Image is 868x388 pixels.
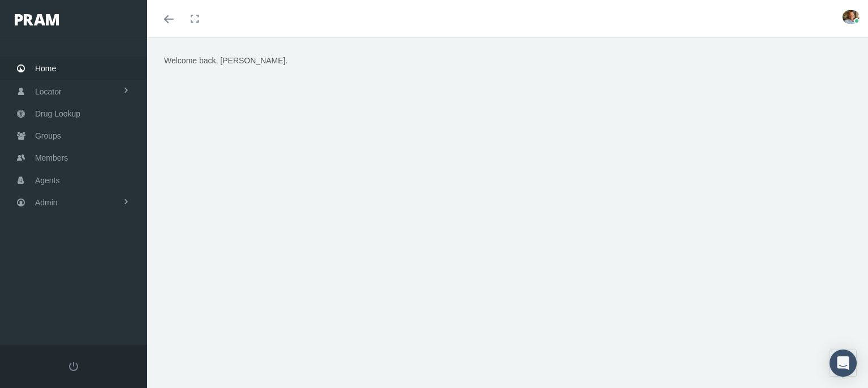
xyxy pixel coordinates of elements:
[830,350,857,377] div: Open Intercom Messenger
[35,170,60,191] span: Agents
[35,125,61,146] span: Groups
[35,58,56,79] span: Home
[35,192,58,213] span: Admin
[35,147,68,169] span: Members
[843,10,860,24] img: S_Profile_Picture_15241.jpg
[35,103,80,124] span: Drug Lookup
[35,81,62,102] span: Locator
[15,14,59,25] img: PRAM_20_x_78.png
[164,56,287,65] span: Welcome back, [PERSON_NAME].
